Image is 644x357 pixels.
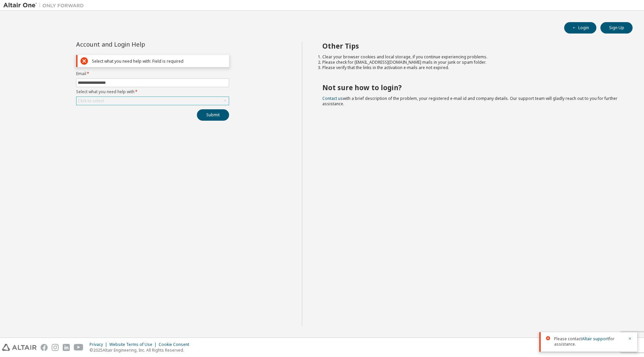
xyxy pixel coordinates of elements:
img: instagram.svg [52,344,59,351]
img: linkedin.svg [63,344,70,351]
button: Submit [197,109,229,121]
div: Cookie Consent [159,342,193,347]
img: altair_logo.svg [2,344,37,351]
span: with a brief description of the problem, your registered e-mail id and company details. Our suppo... [322,96,618,107]
div: Website Terms of Use [109,342,159,347]
div: Account and Login Help [76,42,199,47]
h2: Other Tips [322,42,621,50]
a: Contact us [322,96,343,101]
button: Sign Up [600,22,633,34]
li: Please check for [EMAIL_ADDRESS][DOMAIN_NAME] mails in your junk or spam folder. [322,60,621,65]
label: Email [76,71,229,76]
p: © 2025 Altair Engineering, Inc. All Rights Reserved. [90,347,193,353]
span: Please contact for assistance. [554,336,624,347]
img: Altair One [3,2,87,9]
div: Click to select [76,97,229,105]
h2: Not sure how to login? [322,83,621,92]
a: Altair support [582,336,609,342]
li: Clear your browser cookies and local storage, if you continue experiencing problems. [322,54,621,60]
div: Click to select [78,98,104,104]
img: youtube.svg [74,344,84,351]
img: facebook.svg [41,344,48,351]
li: Please verify that the links in the activation e-mails are not expired. [322,65,621,70]
div: Select what you need help with: Field is required [92,59,226,64]
label: Select what you need help with [76,89,229,95]
div: Privacy [90,342,109,347]
button: Login [564,22,596,34]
